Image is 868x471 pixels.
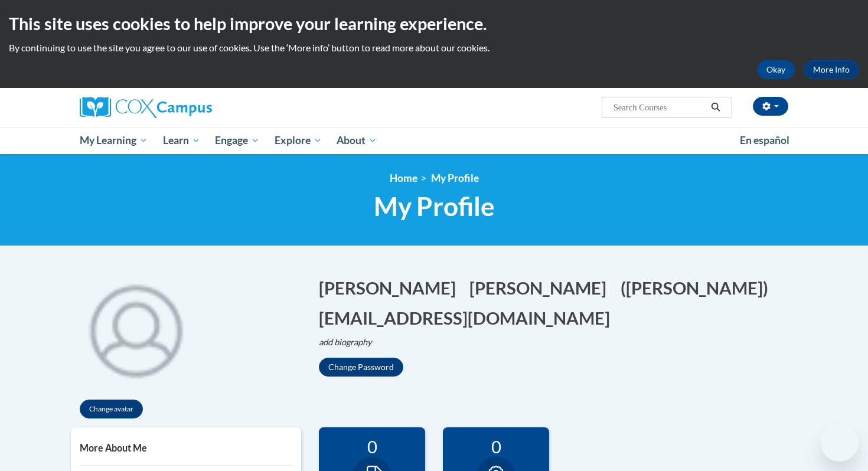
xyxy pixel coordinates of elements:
div: 0 [328,436,416,457]
a: More Info [804,60,859,79]
i: add biography [319,337,372,347]
span: My Learning [80,133,148,148]
span: My Profile [431,172,479,184]
div: 0 [452,436,540,457]
button: Search [707,100,725,115]
a: Learn [155,127,208,154]
a: Home [390,172,417,184]
span: En español [740,134,789,146]
button: Change avatar [80,400,143,418]
input: Search Courses [612,100,707,115]
button: Edit first name [319,276,464,300]
span: About [337,133,377,148]
div: Main menu [62,127,806,154]
a: Explore [267,127,329,154]
button: Change Password [319,358,403,377]
button: Edit email address [319,306,618,330]
h2: This site uses cookies to help improve your learning experience. [9,12,859,35]
button: Okay [757,60,795,79]
p: By continuing to use the site you agree to our use of cookies. Use the ‘More info’ button to read... [9,41,859,54]
button: Edit screen name [621,276,776,300]
span: My Profile [374,191,495,222]
button: Edit last name [469,276,614,300]
a: En español [732,128,797,153]
a: About [329,127,385,154]
span: Engage [215,133,259,148]
button: Edit biography [319,336,381,349]
a: My Learning [72,127,155,154]
h5: More About Me [80,442,292,453]
iframe: Button to launch messaging window [821,424,859,462]
img: Cox Campus [80,97,212,118]
span: Explore [275,133,322,148]
span: Learn [163,133,200,148]
div: Click to change the profile picture [71,264,201,394]
button: Account Settings [753,97,788,116]
a: Engage [207,127,267,154]
img: profile avatar [71,264,201,394]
